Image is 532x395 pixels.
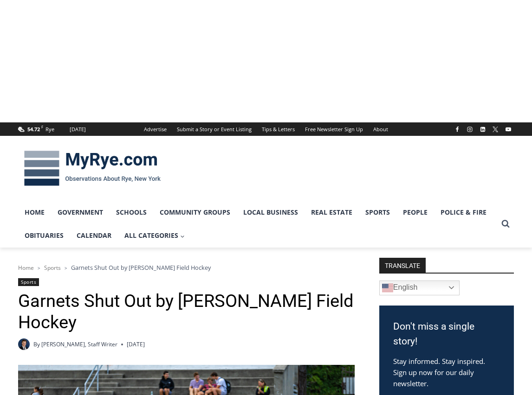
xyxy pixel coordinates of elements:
[382,282,393,293] img: en
[18,278,39,286] a: Sports
[393,319,500,349] h3: Don't miss a single story!
[18,201,51,224] a: Home
[18,144,167,192] img: MyRye.com
[110,201,153,224] a: Schools
[124,230,185,241] span: All Categories
[396,201,434,224] a: People
[41,124,43,129] span: F
[18,338,30,350] a: Author image
[71,263,211,272] span: Garnets Shut Out by [PERSON_NAME] Field Hockey
[434,201,493,224] a: Police & Fire
[45,125,54,134] div: Rye
[503,124,514,135] a: YouTube
[18,224,70,247] a: Obituaries
[464,124,475,135] a: Instagram
[18,201,497,248] nav: Primary Navigation
[70,224,118,247] a: Calendar
[379,258,426,273] strong: TRANSLATE
[477,124,488,135] a: Linkedin
[27,126,40,133] span: 54.72
[139,122,393,136] nav: Secondary Navigation
[172,122,257,136] a: Submit a Story or Event Listing
[490,124,501,135] a: X
[139,122,172,136] a: Advertise
[18,291,355,333] h1: Garnets Shut Out by [PERSON_NAME] Field Hockey
[452,124,463,135] a: Facebook
[257,122,300,136] a: Tips & Letters
[127,340,145,349] time: [DATE]
[153,201,237,224] a: Community Groups
[18,263,355,272] nav: Breadcrumbs
[41,340,117,348] a: [PERSON_NAME], Staff Writer
[51,201,110,224] a: Government
[44,264,61,272] a: Sports
[18,338,30,350] img: Charlie Morris headshot PROFESSIONAL HEADSHOT
[497,216,514,232] button: View Search Form
[305,201,359,224] a: Real Estate
[38,265,40,271] span: >
[379,280,460,295] a: English
[118,224,191,247] a: All Categories
[300,122,368,136] a: Free Newsletter Sign Up
[359,201,396,224] a: Sports
[70,125,86,134] div: [DATE]
[33,340,40,349] span: By
[368,122,393,136] a: About
[65,265,67,271] span: >
[393,356,500,389] p: Stay informed. Stay inspired. Sign up now for our daily newsletter.
[18,264,34,272] a: Home
[237,201,305,224] a: Local Business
